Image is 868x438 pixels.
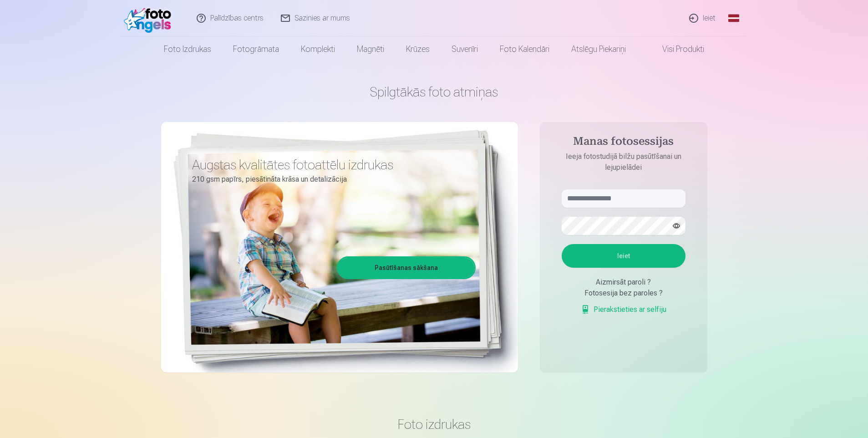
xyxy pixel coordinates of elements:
p: Ieeja fotostudijā bilžu pasūtīšanai un lejupielādei [553,151,695,173]
a: Foto kalendāri [489,36,560,62]
a: Magnēti [346,36,395,62]
h1: Spilgtākās foto atmiņas [161,84,707,100]
a: Atslēgu piekariņi [560,36,637,62]
h3: Augstas kvalitātes fotoattēlu izdrukas [192,157,469,173]
a: Krūzes [395,36,441,62]
a: Foto izdrukas [153,36,222,62]
a: Suvenīri [441,36,489,62]
a: Visi produkti [637,36,715,62]
div: Aizmirsāt paroli ? [562,277,685,288]
div: Fotosesija bez paroles ? [562,288,685,299]
h3: Foto izdrukas [168,416,700,433]
p: 210 gsm papīrs, piesātināta krāsa un detalizācija [192,173,469,186]
a: Fotogrāmata [222,36,290,62]
button: Ieiet [562,244,685,268]
a: Pierakstieties ar selfiju [581,304,666,315]
a: Pasūtīšanas sākšana [338,258,474,278]
a: Komplekti [290,36,346,62]
img: /fa1 [124,4,176,33]
h4: Manas fotosessijas [553,135,695,151]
